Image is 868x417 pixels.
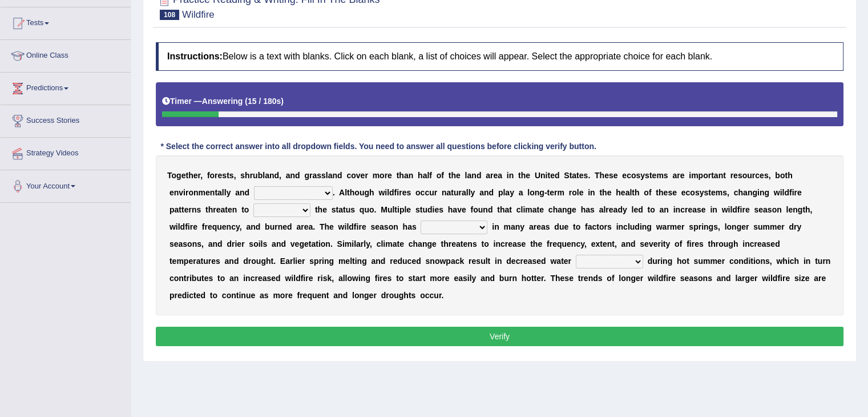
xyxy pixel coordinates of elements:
b: a [714,171,718,180]
b: v [356,171,361,180]
b: t [649,171,652,180]
b: o [437,171,442,180]
b: , [200,171,203,180]
b: t [181,205,184,214]
span: 108 [160,10,179,20]
b: h [188,171,193,180]
b: w [378,188,385,197]
b: y [640,171,645,180]
b: e [663,188,668,197]
h4: Below is a text with blanks. Click on each blank, a list of choices will appear. Select the appro... [156,42,843,71]
b: r [730,171,733,180]
b: a [235,188,240,197]
b: h [635,188,640,197]
b: f [649,188,652,197]
b: o [742,171,748,180]
b: l [222,188,224,197]
a: Your Account [1,170,131,199]
b: n [748,188,753,197]
b: l [527,188,530,197]
b: f [207,171,210,180]
b: t [179,205,181,214]
b: t [241,205,244,214]
a: Success Stories [1,105,131,134]
b: t [656,188,659,197]
b: n [269,171,274,180]
b: y [227,188,231,197]
b: u [747,171,752,180]
b: c [755,171,760,180]
b: t [215,188,217,197]
small: Wildfire [182,9,215,20]
b: t [397,171,399,180]
b: h [521,171,526,180]
b: r [365,171,368,180]
b: u [360,188,365,197]
b: c [425,188,429,197]
b: t [547,171,550,180]
b: i [385,188,387,197]
b: e [733,171,738,180]
b: d [389,188,394,197]
b: Instructions: [167,51,223,61]
b: l [427,171,429,180]
b: e [760,171,764,180]
b: e [604,171,609,180]
b: m [199,188,205,197]
b: g [752,188,757,197]
b: d [477,171,482,180]
b: e [711,188,716,197]
b: e [184,205,189,214]
b: b [775,171,780,180]
b: T [167,171,172,180]
b: e [456,171,461,180]
b: t [205,205,208,214]
b: d [555,171,560,180]
b: e [193,171,198,180]
b: t [711,171,714,180]
b: t [185,171,188,180]
b: , [279,171,281,180]
b: b [258,171,263,180]
b: d [337,171,342,180]
b: t [449,171,451,180]
b: y [471,188,475,197]
b: e [181,171,186,180]
b: e [526,171,530,180]
b: s [645,171,649,180]
b: e [218,171,223,180]
b: n [193,188,199,197]
b: n [540,171,546,180]
b: a [220,205,225,214]
b: m [691,171,698,180]
b: c [627,171,631,180]
a: Tests [1,7,131,36]
b: a [217,188,222,197]
b: r [385,171,387,180]
b: n [509,171,514,180]
b: p [498,188,503,197]
b: n [484,188,489,197]
b: r [309,171,312,180]
b: i [757,188,760,197]
b: n [409,171,414,180]
b: . [333,188,335,197]
b: a [519,188,523,197]
b: t [227,171,229,180]
b: t [518,171,521,180]
b: r [434,188,437,197]
b: i [689,171,691,180]
b: h [399,171,404,180]
b: u [253,171,258,180]
b: h [602,188,607,197]
b: u [387,205,393,214]
b: t [723,171,726,180]
b: o [244,205,249,214]
b: n [718,171,723,180]
b: i [397,205,399,214]
b: l [404,205,406,214]
b: e [579,188,584,197]
b: d [295,171,300,180]
b: h [369,188,374,197]
b: l [326,171,328,180]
